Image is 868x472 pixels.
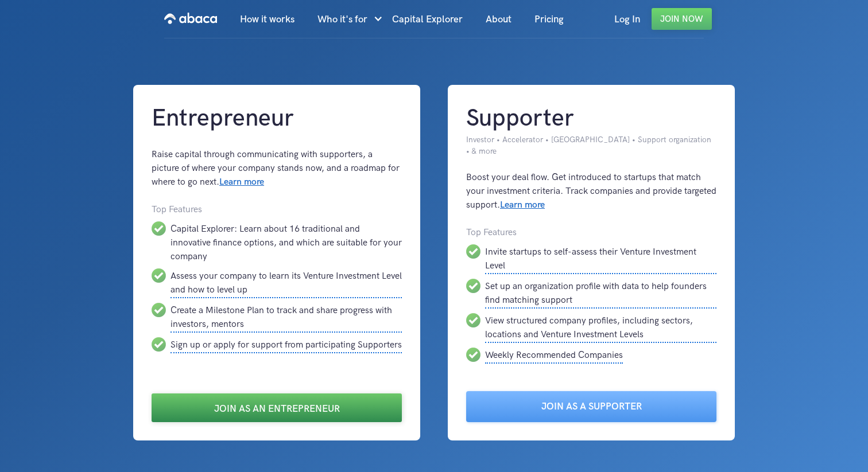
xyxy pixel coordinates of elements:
[170,268,402,298] div: Assess your company to learn its Venture Investment Level and how to level up
[152,148,402,189] div: Raise capital through communicating with supporters, a picture of where your company stands now, ...
[466,171,716,212] div: Boost your deal flow. Get introduced to startups that match your investment criteria. Track compa...
[152,203,402,217] div: Top Features
[485,244,716,274] div: Invite startups to self-assess their Venture Investment Level
[485,348,623,364] div: Weekly Recommended Companies
[466,391,716,422] a: Join as a Supporter
[485,313,716,343] div: View structured company profiles, including sectors, locations and Venture Investment Levels
[152,393,402,422] a: Join as an Entrepreneur
[170,221,402,264] div: Capital Explorer: Learn about 16 traditional and innovative finance options, and which are suitab...
[485,279,716,309] div: Set up an organization profile with data to help founders find matching support
[466,226,716,240] div: Top Features
[466,103,716,134] h1: Supporter
[164,9,217,28] img: Abaca logo
[170,303,402,333] div: Create a Milestone Plan to track and share progress with investors, mentors
[152,103,402,134] h1: Entrepreneur
[219,177,264,188] a: Learn more
[466,134,716,157] div: Investor • Accelerator • [GEOGRAPHIC_DATA] • Support organization • & more
[652,8,712,30] a: Join Now
[500,200,545,210] a: Learn more
[170,337,402,353] div: Sign up or apply for support from participating Supporters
